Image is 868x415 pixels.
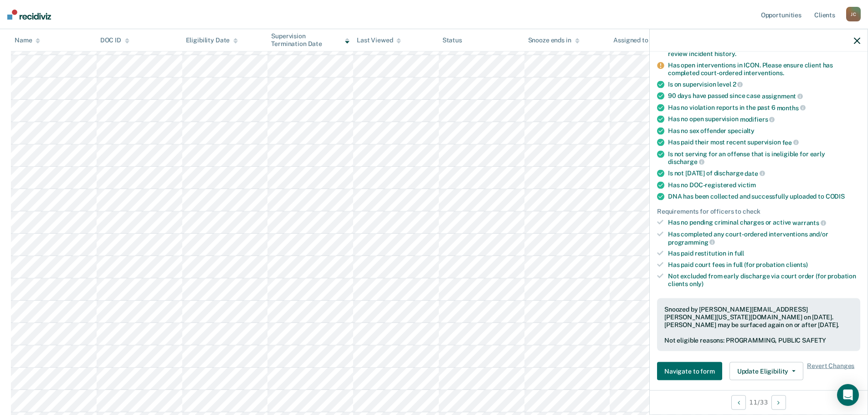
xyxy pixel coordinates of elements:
button: Previous Opportunity [731,395,746,410]
div: Has no pending criminal charges or active [668,219,860,227]
div: Status [442,36,462,44]
div: 11 / 33 [650,390,868,414]
span: Revert Changes [807,362,854,380]
div: DNA has been collected and successfully uploaded to [668,192,860,200]
span: clients) [786,261,808,268]
button: Navigate to form [657,362,722,380]
div: Has paid restitution in [668,250,860,257]
div: Snooze ends in [528,36,580,44]
div: DOC ID [100,36,129,44]
span: assignment [762,92,803,99]
span: 2 [733,81,743,88]
div: Has open interventions in ICON. Please ensure client has completed court-ordered interventions. [668,61,860,77]
div: Has no sex offender [668,127,860,134]
span: warrants [792,219,826,226]
span: modifiers [740,116,775,123]
div: Requirements for officers to check [657,207,860,215]
div: Assigned to [613,36,656,44]
span: months [777,104,806,111]
div: Open Intercom Messenger [837,384,859,406]
button: Update Eligibility [729,362,803,380]
div: Not eligible reasons: PROGRAMMING, PUBLIC SAFETY [664,336,853,344]
span: fee [782,138,799,146]
div: Has paid court fees in full (for probation [668,261,860,269]
span: CODIS [826,192,845,200]
div: Has paid their most recent supervision [668,138,860,146]
span: discharge [668,158,704,165]
a: Navigate to form link [657,362,726,380]
div: Snoozed by [PERSON_NAME][EMAIL_ADDRESS][PERSON_NAME][US_STATE][DOMAIN_NAME] on [DATE]. [PERSON_NA... [664,306,853,328]
div: Supervision Termination Date [271,32,349,48]
button: Next Opportunity [771,395,786,410]
div: J C [846,7,861,21]
div: Is not serving for an offense that is ineligible for early [668,150,860,165]
span: programming [668,238,715,246]
div: Has completed any court-ordered interventions and/or [668,230,860,246]
div: Eligibility Date [186,36,238,44]
span: specialty [728,127,755,134]
div: Is on supervision level [668,80,860,88]
span: victim [738,181,756,188]
img: Recidiviz [7,10,51,20]
span: date [745,169,765,177]
div: Not excluded from early discharge via court order (for probation clients [668,272,860,287]
div: 90 days have passed since case [668,92,860,100]
div: Is not [DATE] of discharge [668,169,860,177]
div: Name [15,36,40,44]
span: only) [689,280,704,287]
span: full [734,250,744,257]
div: Last Viewed [357,36,401,44]
div: Has no open supervision [668,115,860,123]
div: Has no violation reports in the past 6 [668,103,860,112]
div: Has no DOC-registered [668,181,860,189]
